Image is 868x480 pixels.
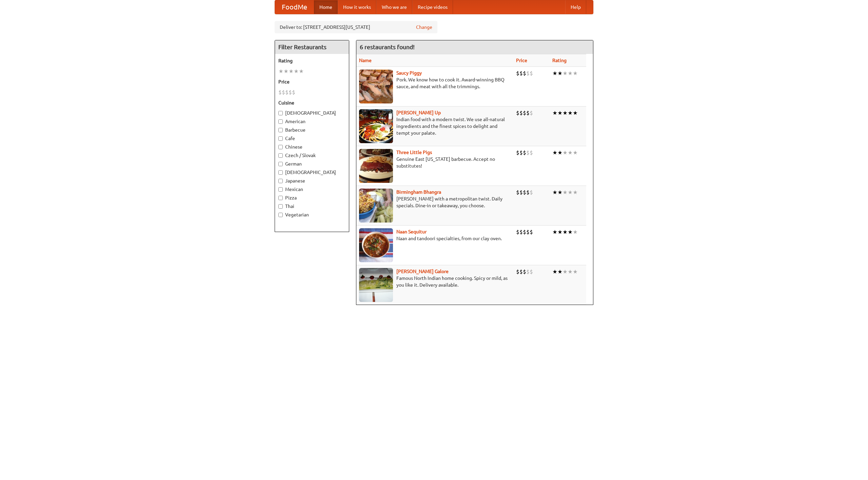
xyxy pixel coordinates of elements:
[519,268,523,275] li: $
[530,228,533,236] li: $
[282,89,285,96] li: $
[278,143,346,150] label: Chinese
[573,149,578,156] li: ★
[557,70,563,77] li: ★
[278,211,346,218] label: Vegetarian
[278,186,346,193] label: Mexican
[275,40,349,54] h4: Filter Restaurants
[526,268,530,275] li: $
[278,127,346,133] label: Barbecue
[396,269,449,274] b: [PERSON_NAME] Galore
[278,89,282,96] li: $
[568,109,573,117] li: ★
[278,187,283,192] input: Mexican
[359,228,393,262] img: naansequitur.jpg
[516,149,519,156] li: $
[516,228,519,236] li: $
[396,229,427,234] a: Naan Sequitur
[563,109,568,117] li: ★
[516,70,519,77] li: $
[278,160,346,167] label: German
[516,268,519,275] li: $
[573,70,578,77] li: ★
[278,99,346,106] h5: Cuisine
[526,109,530,117] li: $
[568,268,573,275] li: ★
[275,0,314,14] a: FoodMe
[530,149,533,156] li: $
[563,149,568,156] li: ★
[530,109,533,117] li: $
[314,0,338,14] a: Home
[557,149,563,156] li: ★
[552,149,557,156] li: ★
[359,109,393,143] img: curryup.jpg
[278,145,283,149] input: Chinese
[338,0,376,14] a: How it works
[278,169,346,176] label: [DEMOGRAPHIC_DATA]
[359,149,393,183] img: littlepigs.jpg
[278,213,283,217] input: Vegetarian
[278,179,283,183] input: Japanese
[278,194,346,201] label: Pizza
[396,150,432,155] a: Three Little Pigs
[573,109,578,117] li: ★
[519,149,523,156] li: $
[552,58,567,63] a: Rating
[523,109,526,117] li: $
[278,170,283,175] input: [DEMOGRAPHIC_DATA]
[278,177,346,184] label: Japanese
[552,109,557,117] li: ★
[563,268,568,275] li: ★
[516,109,519,117] li: $
[278,204,283,209] input: Thai
[412,0,453,14] a: Recipe videos
[526,228,530,236] li: $
[396,189,441,195] a: Birmingham Bhangra
[563,189,568,196] li: ★
[359,156,511,169] p: Genuine East [US_STATE] barbecue. Accept no substitutes!
[573,268,578,275] li: ★
[573,189,578,196] li: ★
[278,135,346,142] label: Cafe
[563,228,568,236] li: ★
[523,70,526,77] li: $
[278,111,283,115] input: [DEMOGRAPHIC_DATA]
[552,228,557,236] li: ★
[552,70,557,77] li: ★
[526,70,530,77] li: $
[278,57,346,64] h5: Rating
[278,128,283,132] input: Barbecue
[283,68,289,75] li: ★
[396,70,422,76] b: Saucy Piggy
[530,70,533,77] li: $
[289,68,294,75] li: ★
[526,149,530,156] li: $
[530,268,533,275] li: $
[523,189,526,196] li: $
[359,70,393,103] img: saucy.jpg
[285,89,289,96] li: $
[275,21,437,33] div: Deliver to: [STREET_ADDRESS][US_STATE]
[568,228,573,236] li: ★
[359,189,393,223] img: bhangra.jpg
[359,116,511,136] p: Indian food with a modern twist. We use all-natural ingredients and the finest spices to delight ...
[523,268,526,275] li: $
[396,110,441,115] a: [PERSON_NAME] Up
[557,268,563,275] li: ★
[563,70,568,77] li: ★
[519,109,523,117] li: $
[278,162,283,166] input: German
[292,89,295,96] li: $
[573,228,578,236] li: ★
[523,228,526,236] li: $
[416,24,432,31] a: Change
[294,68,299,75] li: ★
[565,0,586,14] a: Help
[519,70,523,77] li: $
[278,152,346,159] label: Czech / Slovak
[359,76,511,90] p: Pork. We know how to cook it. Award-winning BBQ sauce, and meat with all the trimmings.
